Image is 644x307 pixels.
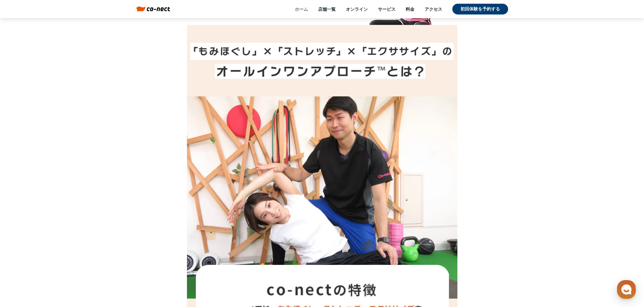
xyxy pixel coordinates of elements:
[58,224,74,229] span: チャット
[452,4,508,14] a: 初回体験を予約する
[2,214,45,231] a: ホーム
[87,214,130,231] a: 設定
[378,6,396,12] a: サービス
[17,224,29,229] span: ホーム
[104,224,113,229] span: 設定
[295,6,308,12] a: ホーム
[45,214,87,231] a: チャット
[425,6,442,12] a: アクセス
[406,6,414,12] a: 料金
[346,6,368,12] a: オンライン
[318,6,336,12] a: 店舗一覧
